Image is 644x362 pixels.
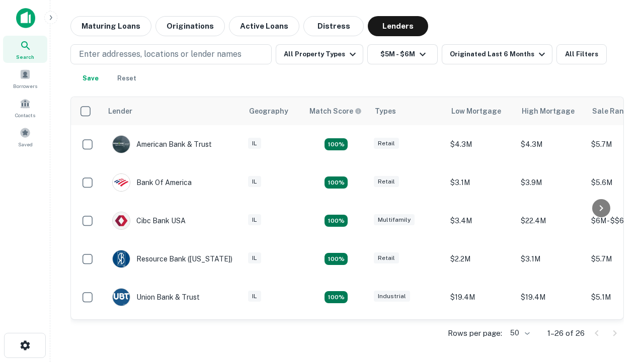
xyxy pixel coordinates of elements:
[112,288,200,306] div: Union Bank & Trust
[102,97,243,125] th: Lender
[325,215,348,227] div: Matching Properties: 4, hasApolloMatch: undefined
[547,327,585,339] p: 1–26 of 26
[369,97,445,125] th: Types
[445,163,516,202] td: $3.1M
[112,135,212,153] div: American Bank & Trust
[374,214,415,226] div: Multifamily
[248,252,261,264] div: IL
[309,106,360,117] h6: Match Score
[111,68,143,88] button: Reset
[516,163,586,202] td: $3.9M
[442,44,552,64] button: Originated Last 6 Months
[113,136,130,153] img: picture
[325,253,348,265] div: Matching Properties: 4, hasApolloMatch: undefined
[3,65,47,92] a: Borrowers
[13,82,37,90] span: Borrowers
[113,250,130,267] img: picture
[445,278,516,316] td: $19.4M
[522,105,575,117] div: High Mortgage
[367,44,438,64] button: $5M - $6M
[16,8,35,28] img: capitalize-icon.png
[506,326,531,340] div: 50
[309,106,362,117] div: Capitalize uses an advanced AI algorithm to match your search with the best lender. The match sco...
[248,176,261,188] div: IL
[451,105,501,117] div: Low Mortgage
[113,174,130,191] img: picture
[249,105,288,117] div: Geography
[303,97,369,125] th: Capitalize uses an advanced AI algorithm to match your search with the best lender. The match sco...
[325,138,348,150] div: Matching Properties: 7, hasApolloMatch: undefined
[374,252,399,264] div: Retail
[325,176,348,189] div: Matching Properties: 4, hasApolloMatch: undefined
[248,291,261,302] div: IL
[276,44,363,64] button: All Property Types
[516,240,586,278] td: $3.1M
[70,44,272,64] button: Enter addresses, locations or lender names
[325,291,348,303] div: Matching Properties: 4, hasApolloMatch: undefined
[3,94,47,121] a: Contacts
[79,48,242,60] p: Enter addresses, locations or lender names
[113,289,130,306] img: picture
[516,202,586,240] td: $22.4M
[248,214,261,226] div: IL
[516,278,586,316] td: $19.4M
[556,44,607,64] button: All Filters
[450,48,548,60] div: Originated Last 6 Months
[374,176,399,188] div: Retail
[303,16,364,36] button: Distress
[155,16,225,36] button: Originations
[516,125,586,163] td: $4.3M
[18,140,33,148] span: Saved
[374,291,410,302] div: Industrial
[113,212,130,229] img: picture
[248,138,261,149] div: IL
[3,36,47,63] a: Search
[374,138,399,149] div: Retail
[243,97,303,125] th: Geography
[445,125,516,163] td: $4.3M
[229,16,299,36] button: Active Loans
[112,250,232,268] div: Resource Bank ([US_STATE])
[445,202,516,240] td: $3.4M
[15,111,35,119] span: Contacts
[112,212,186,230] div: Cibc Bank USA
[516,97,586,125] th: High Mortgage
[375,105,396,117] div: Types
[70,16,151,36] button: Maturing Loans
[16,53,34,61] span: Search
[368,16,428,36] button: Lenders
[445,240,516,278] td: $2.2M
[445,316,516,354] td: $4M
[108,105,132,117] div: Lender
[448,327,502,339] p: Rows per page:
[445,97,516,125] th: Low Mortgage
[112,173,192,192] div: Bank Of America
[74,68,107,88] button: Save your search to get updates of matches that match your search criteria.
[3,123,47,150] a: Saved
[594,249,644,298] iframe: Chat Widget
[516,316,586,354] td: $4M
